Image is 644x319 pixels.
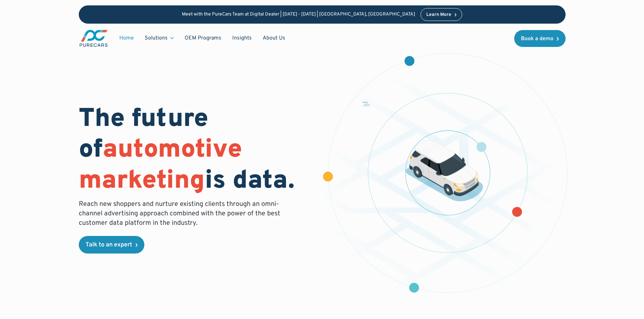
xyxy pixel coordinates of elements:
div: Learn More [426,12,451,17]
a: OEM Programs [179,32,227,45]
a: Insights [227,32,257,45]
img: chart showing monthly dealership revenue of $7m [362,101,370,107]
a: main [79,29,109,48]
span: automotive marketing [79,134,242,197]
img: purecars logo [79,29,109,48]
a: Learn More [421,8,462,21]
p: Reach new shoppers and nurture existing clients through an omni-channel advertising approach comb... [79,200,284,228]
img: illustration of a vehicle [405,140,483,202]
div: Talk to an expert [86,242,132,248]
h1: The future of is data. [79,104,314,197]
a: Talk to an expert [79,236,144,254]
a: About Us [257,32,291,45]
div: Solutions [145,34,168,42]
a: Home [114,32,139,45]
div: Book a demo [521,36,553,42]
a: Book a demo [514,30,566,47]
p: Meet with the PureCars Team at Digital Dealer | [DATE] - [DATE] | [GEOGRAPHIC_DATA], [GEOGRAPHIC_... [182,12,415,18]
div: Solutions [139,32,179,45]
